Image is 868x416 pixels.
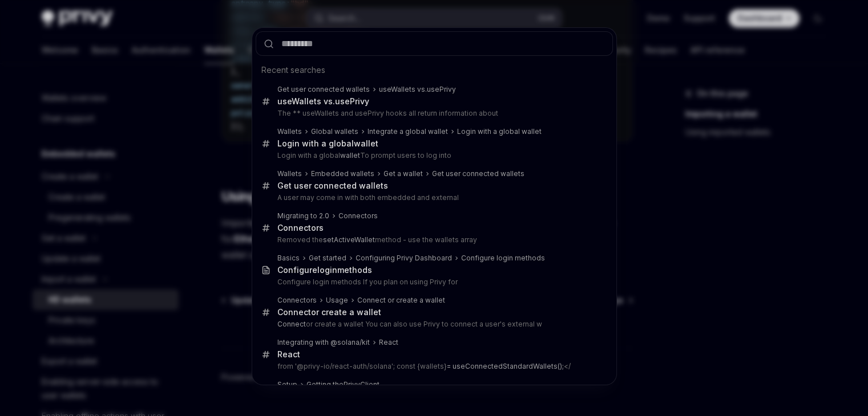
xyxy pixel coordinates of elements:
p: Removed the method - use the wallets array [277,235,589,244]
p: The ** useWallets and usePrivy hooks all return information about [277,109,589,118]
b: Connect [277,320,306,328]
div: Wallets [277,169,302,178]
div: Login with a global [277,138,378,149]
div: useWallets vs. [379,85,456,94]
b: = useConnectedStandardWallets(); [447,362,564,370]
div: Get a wallet [383,169,423,178]
p: or create a wallet You can also use Privy to connect a user's external w [277,320,589,329]
div: Setup [277,380,297,389]
div: Configuring Privy Dashboard [356,254,452,263]
div: useWallets vs. [277,96,369,107]
div: Connect or create a wallet [357,296,445,305]
b: PrivyClient [344,380,380,389]
span: Recent searches [261,64,325,76]
div: Basics [277,254,300,263]
div: Connectors [277,296,317,305]
b: login [317,265,337,275]
b: usePrivy [427,85,456,93]
div: React [379,338,398,347]
div: Login with a global wallet [457,127,542,136]
div: Embedded wallets [311,169,374,178]
div: Usage [326,296,348,305]
div: Configure login methods [461,254,545,263]
div: Get user connected wallets [277,85,370,94]
b: Connect [277,307,311,317]
mark: </ [447,362,571,370]
b: wallet [340,151,360,160]
div: Integrate a global wallet [368,127,448,136]
p: A user may come in with both embedded and external [277,193,589,202]
b: wallet [354,138,378,148]
p: from '@privy-io/react-auth/solana'; const {wallets} [277,362,589,371]
div: Get user connected wallets [432,169,524,178]
div: Wallets [277,127,302,136]
div: React [277,349,300,360]
div: Get started [309,254,346,263]
b: Get user connected wallets [277,181,388,190]
b: setActiveWallet [323,235,375,244]
div: Migrating to 2.0 [277,211,329,221]
b: usePrivy [335,96,369,106]
div: Connectors [277,223,324,233]
div: Connectors [338,211,378,221]
div: Global wallets [311,127,358,136]
div: Configure methods [277,265,372,275]
div: Integrating with @solana/kit [277,338,370,347]
div: Getting the [306,380,380,389]
p: Configure login methods If you plan on using Privy for [277,278,589,287]
div: or create a wallet [277,307,381,317]
p: Login with a global To prompt users to log into [277,151,589,160]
